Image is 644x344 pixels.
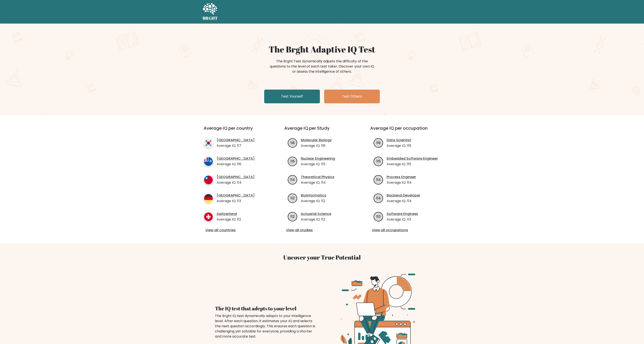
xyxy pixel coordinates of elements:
p: Average IQ: 112 [217,217,241,222]
h3: Uncover your True Potential [183,254,461,261]
a: View all countries [205,228,267,233]
a: View all occupations [372,228,444,233]
text: 119 [376,140,380,145]
h3: Average IQ per Study [284,126,360,136]
p: Average IQ: 114 [387,180,416,185]
text: 115 [290,159,295,164]
p: Average IQ: 113 [217,198,255,204]
p: Average IQ: 114 [217,180,255,185]
a: Nuclear Engineering [301,156,335,161]
p: Average IQ: 112 [301,198,326,204]
text: 114 [290,177,295,182]
p: Average IQ: 115 [387,162,438,167]
p: Average IQ: 116 [301,143,332,148]
p: Average IQ: 114 [301,180,334,185]
img: country [204,194,213,203]
a: Process Engineer [387,174,416,180]
a: [GEOGRAPHIC_DATA] [217,174,255,180]
a: Data Scientist [387,138,411,143]
a: Embedded Software Engineer [387,156,438,161]
div: The Brght IQ test dynamically adapts to your intelligence level. After each question, it estimate... [215,313,317,339]
a: BRGHT [203,2,218,22]
a: [GEOGRAPHIC_DATA] [217,156,255,161]
a: Actuarial Science [301,211,331,216]
p: Average IQ: 119 [387,143,411,148]
div: The Brght Test dynamically adjusts the difficulty of the questions to the level of each test take... [268,59,376,74]
h4: The IQ test that adepts to your level [215,305,317,312]
a: Test Yourself [264,90,320,103]
h3: Average IQ per occupation [370,126,446,136]
a: [GEOGRAPHIC_DATA] [217,138,255,143]
a: Theoretical Physics [301,174,334,180]
p: Average IQ: 116 [217,162,255,167]
a: View all studies [286,228,358,233]
h1: The Brght Adaptive IQ Test [218,44,426,54]
img: country [204,175,213,185]
img: country [204,138,213,148]
text: 113 [376,214,380,219]
a: Molecular Biology [301,138,332,143]
img: country [204,157,213,166]
h5: BRGHT [203,16,218,21]
a: Bioinformatics [301,193,326,198]
a: Switzerland [217,211,241,216]
p: Average IQ: 113 [387,217,418,222]
text: 116 [290,140,295,145]
img: country [204,212,213,222]
text: 112 [291,214,295,219]
a: Backend Developer [387,193,420,198]
text: 115 [376,159,380,164]
h3: Average IQ per country [204,126,269,136]
text: 114 [376,177,381,182]
a: Test Others [324,90,380,103]
p: Average IQ: 115 [301,162,335,167]
p: Average IQ: 112 [301,217,331,222]
p: Average IQ: 114 [387,198,420,204]
p: Average IQ: 117 [217,143,255,148]
a: Software Engineer [387,211,418,216]
a: [GEOGRAPHIC_DATA] [217,193,255,198]
text: 112 [291,195,295,200]
text: 114 [376,195,381,200]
